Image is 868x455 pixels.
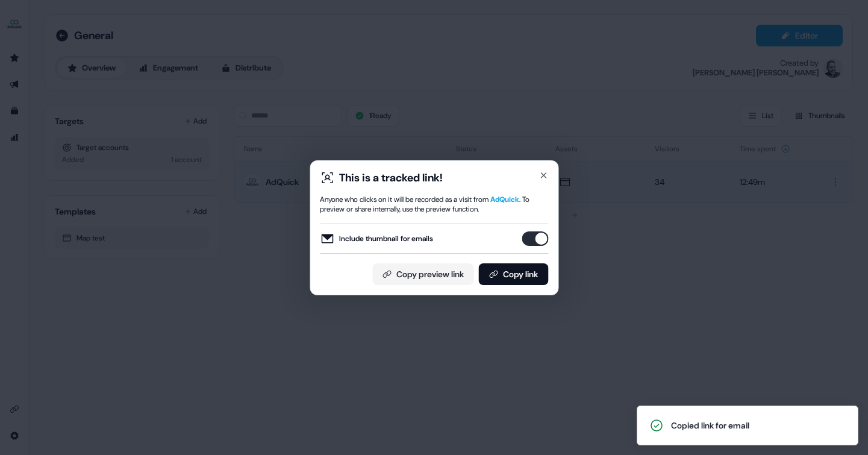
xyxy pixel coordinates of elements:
[490,195,519,204] span: AdQuick
[671,419,749,431] div: Copied link for email
[320,195,548,214] div: Anyone who clicks on it will be recorded as a visit from . To preview or share internally, use th...
[339,171,443,185] div: This is a tracked link!
[320,231,433,246] label: Include thumbnail for emails
[478,263,548,285] button: Copy link
[372,263,473,285] button: Copy preview link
